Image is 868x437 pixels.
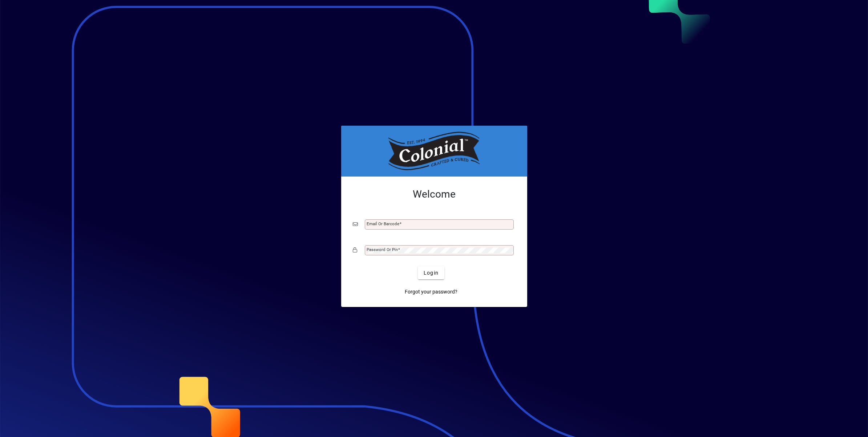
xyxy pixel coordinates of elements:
span: Login [424,269,439,277]
mat-label: Password or Pin [367,247,398,252]
mat-label: Email or Barcode [367,221,399,226]
button: Login [418,266,444,279]
h2: Welcome [353,188,516,201]
span: Forgot your password? [405,288,457,296]
a: Forgot your password? [402,285,460,298]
